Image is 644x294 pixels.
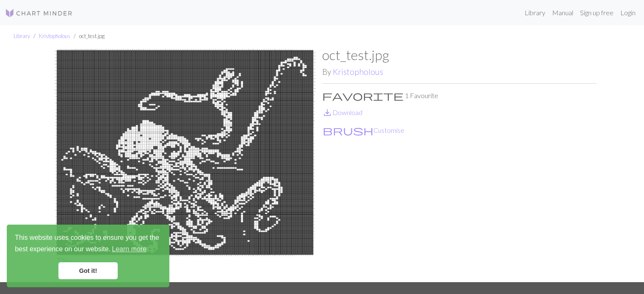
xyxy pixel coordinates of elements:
[58,262,118,279] a: dismiss cookie message
[322,108,362,116] a: DownloadDownload
[39,33,70,39] a: Kristopholous
[323,125,373,135] i: Customise
[5,8,73,18] img: Logo
[322,91,404,101] i: Favourite
[322,125,405,136] button: CustomiseCustomise
[577,4,617,21] a: Sign up free
[111,243,148,256] a: learn more about cookies
[70,32,105,40] li: oct_test.jpg
[521,4,549,21] a: Library
[322,91,597,101] p: 1 Favourite
[322,67,597,77] h2: By
[14,33,30,39] a: Library
[323,124,373,136] span: brush
[322,90,404,102] span: favorite
[322,107,332,118] span: save_alt
[322,107,332,118] i: Download
[48,47,322,282] img: oct_test.jpg
[617,4,639,21] a: Login
[15,233,161,256] span: This website uses cookies to ensure you get the best experience on our website.
[322,47,597,63] h1: oct_test.jpg
[7,225,169,287] div: cookieconsent
[549,4,577,21] a: Manual
[333,67,383,77] a: Kristopholous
